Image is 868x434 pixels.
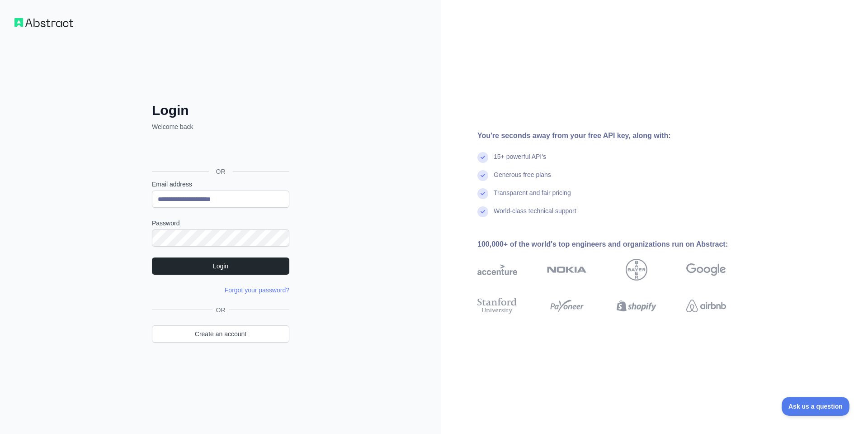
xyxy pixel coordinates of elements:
[494,206,576,224] div: World-class technical support
[477,188,488,199] img: check mark
[494,152,546,170] div: 15+ powerful API's
[617,296,656,316] img: shopify
[152,325,289,343] a: Create an account
[152,122,289,131] p: Welcome back
[14,18,73,27] img: Workflow
[477,170,488,181] img: check mark
[152,180,289,189] label: Email address
[152,102,289,119] h2: Login
[477,239,755,250] div: 100,000+ of the world's top engineers and organizations run on Abstract:
[686,296,726,316] img: airbnb
[477,259,517,281] img: accenture
[477,130,755,141] div: You're seconds away from your free API key, along with:
[477,296,517,316] img: stanford university
[152,258,289,275] button: Login
[152,219,289,228] label: Password
[686,259,726,281] img: google
[209,167,233,176] span: OR
[494,170,551,188] div: Generous free plans
[494,188,571,206] div: Transparent and fair pricing
[212,305,229,315] span: OR
[477,152,488,163] img: check mark
[782,397,850,416] iframe: Toggle Customer Support
[547,296,587,316] img: payoneer
[547,259,587,281] img: nokia
[626,259,647,281] img: bayer
[147,141,292,161] iframe: Bouton "Se connecter avec Google"
[225,286,289,294] a: Forgot your password?
[477,206,488,217] img: check mark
